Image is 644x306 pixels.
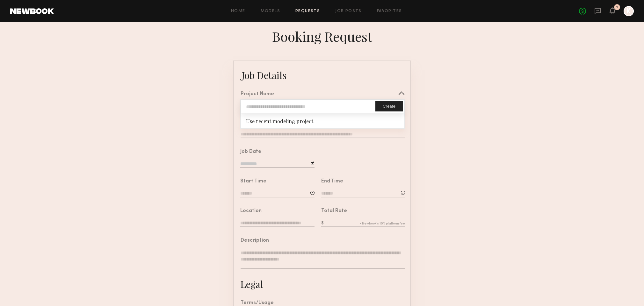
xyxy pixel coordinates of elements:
[240,278,263,290] div: Legal
[261,9,280,13] a: Models
[295,9,320,13] a: Requests
[231,9,245,13] a: Home
[335,9,362,13] a: Job Posts
[241,301,274,306] div: Terms/Usage
[321,209,347,214] div: Total Rate
[321,179,343,184] div: End Time
[241,113,404,128] div: Use recent modeling project
[241,92,274,97] div: Project Name
[616,6,618,9] div: 1
[242,69,286,82] div: Job Details
[377,9,402,13] a: Favorites
[272,27,372,45] div: Booking Request
[624,6,634,16] a: K
[240,149,261,154] div: Job Date
[240,179,266,184] div: Start Time
[240,209,262,214] div: Location
[241,238,269,243] div: Description
[375,101,403,111] button: Create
